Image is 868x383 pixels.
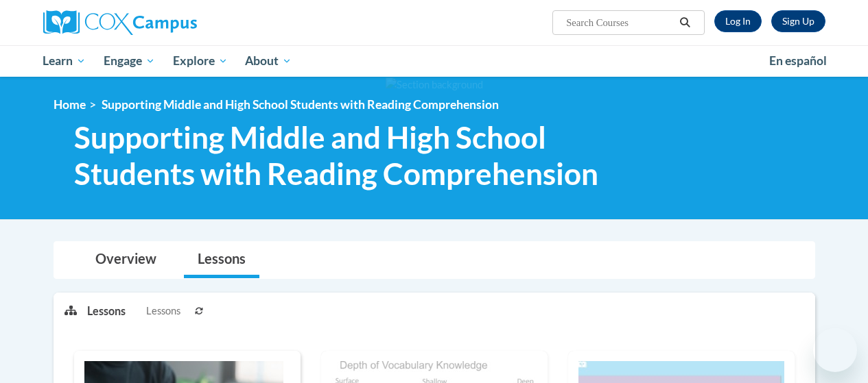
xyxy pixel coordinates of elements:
[771,10,825,32] a: Register
[813,328,857,372] iframe: Button to launch messaging window
[714,10,762,32] a: Log In
[74,119,640,192] span: Supporting Middle and High School Students with Reading Comprehension
[54,97,86,112] a: Home
[43,10,290,35] a: Cox Campus
[769,53,827,68] span: En español
[679,18,691,28] i: 
[87,304,126,319] p: Lessons
[565,14,675,31] input: Search Courses
[43,10,197,35] img: Cox Campus
[146,304,180,319] span: Lessons
[34,45,95,77] a: Learn
[82,242,170,278] a: Overview
[386,77,483,92] img: Section background
[43,53,86,69] span: Learn
[236,45,301,77] a: About
[164,45,237,77] a: Explore
[95,45,164,77] a: Engage
[245,53,292,69] span: About
[675,14,695,31] button: Search
[104,53,155,69] span: Engage
[33,45,836,77] div: Main menu
[102,97,499,112] span: Supporting Middle and High School Students with Reading Comprehension
[760,47,836,75] a: En español
[173,53,228,69] span: Explore
[184,242,259,278] a: Lessons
